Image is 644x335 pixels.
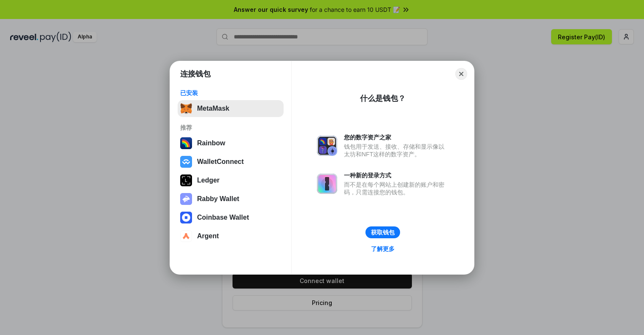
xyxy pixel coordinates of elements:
a: 了解更多 [366,243,400,254]
div: Rabby Wallet [197,195,239,203]
div: MetaMask [197,105,229,112]
div: 什么是钱包？ [360,93,406,103]
div: Argent [197,232,219,240]
button: Ledger [178,172,284,189]
div: Rainbow [197,139,225,147]
button: Rabby Wallet [178,191,284,207]
button: Rainbow [178,135,284,152]
h1: 连接钱包 [180,69,211,79]
div: 了解更多 [371,245,395,253]
button: Argent [178,228,284,245]
img: svg+xml,%3Csvg%20xmlns%3D%22http%3A%2F%2Fwww.w3.org%2F2000%2Fsvg%22%20fill%3D%22none%22%20viewBox... [180,193,192,205]
button: Close [455,68,467,80]
div: 一种新的登录方式 [344,172,449,179]
div: 您的数字资产之家 [344,133,449,141]
img: svg+xml,%3Csvg%20width%3D%22120%22%20height%3D%22120%22%20viewBox%3D%220%200%20120%20120%22%20fil... [180,137,192,149]
img: svg+xml,%3Csvg%20width%3D%2228%22%20height%3D%2228%22%20viewBox%3D%220%200%2028%2028%22%20fill%3D... [180,156,192,168]
img: svg+xml,%3Csvg%20xmlns%3D%22http%3A%2F%2Fwww.w3.org%2F2000%2Fsvg%22%20width%3D%2228%22%20height%3... [180,174,192,186]
div: 推荐 [180,124,281,131]
div: 已安装 [180,89,281,97]
div: 钱包用于发送、接收、存储和显示像以太坊和NFT这样的数字资产。 [344,143,449,158]
div: WalletConnect [197,158,244,166]
button: WalletConnect [178,153,284,170]
img: svg+xml,%3Csvg%20width%3D%2228%22%20height%3D%2228%22%20viewBox%3D%220%200%2028%2028%22%20fill%3D... [180,230,192,242]
img: svg+xml,%3Csvg%20xmlns%3D%22http%3A%2F%2Fwww.w3.org%2F2000%2Fsvg%22%20fill%3D%22none%22%20viewBox... [317,136,337,156]
button: Coinbase Wallet [178,209,284,226]
img: svg+xml,%3Csvg%20xmlns%3D%22http%3A%2F%2Fwww.w3.org%2F2000%2Fsvg%22%20fill%3D%22none%22%20viewBox... [317,174,337,194]
button: 获取钱包 [365,226,400,238]
img: svg+xml,%3Csvg%20width%3D%2228%22%20height%3D%2228%22%20viewBox%3D%220%200%2028%2028%22%20fill%3D... [180,212,192,223]
img: svg+xml,%3Csvg%20fill%3D%22none%22%20height%3D%2233%22%20viewBox%3D%220%200%2035%2033%22%20width%... [180,103,192,114]
div: 而不是在每个网站上创建新的账户和密码，只需连接您的钱包。 [344,181,449,196]
div: Coinbase Wallet [197,214,249,221]
div: Ledger [197,177,219,184]
div: 获取钱包 [371,229,395,236]
button: MetaMask [178,100,284,117]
